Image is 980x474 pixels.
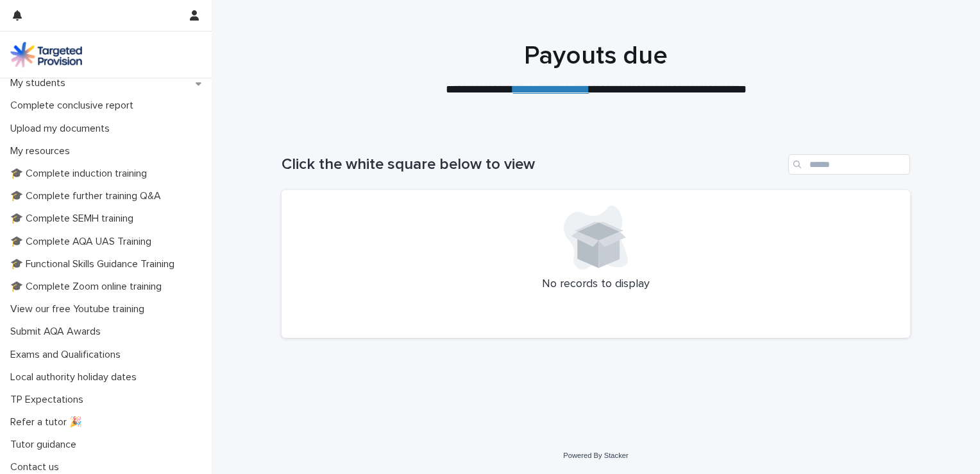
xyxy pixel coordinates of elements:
[5,461,69,473] p: Contact us
[282,40,910,71] h1: Payouts due
[5,123,120,135] p: Upload my documents
[5,439,87,451] p: Tutor guidance
[5,213,144,225] p: 🎓 Complete SEMH training
[5,236,162,248] p: 🎓 Complete AQA UAS Training
[5,326,111,338] p: Submit AQA Awards
[5,145,80,157] p: My resources
[282,155,783,174] h1: Click the white square below to view
[788,154,910,175] input: Search
[5,349,131,361] p: Exams and Qualifications
[5,281,172,293] p: 🎓 Complete Zoom online training
[5,190,171,202] p: 🎓 Complete further training Q&A
[5,371,147,383] p: Local authority holiday dates
[5,168,157,180] p: 🎓 Complete induction training
[5,416,92,428] p: Refer a tutor 🎉
[10,42,82,67] img: M5nRWzHhSzIhMunXDL62
[563,452,628,459] a: Powered By Stacker
[5,100,144,112] p: Complete conclusive report
[5,77,76,89] p: My students
[5,303,155,315] p: View our free Youtube training
[5,394,94,406] p: TP Expectations
[297,277,895,292] p: No records to display
[5,258,185,270] p: 🎓 Functional Skills Guidance Training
